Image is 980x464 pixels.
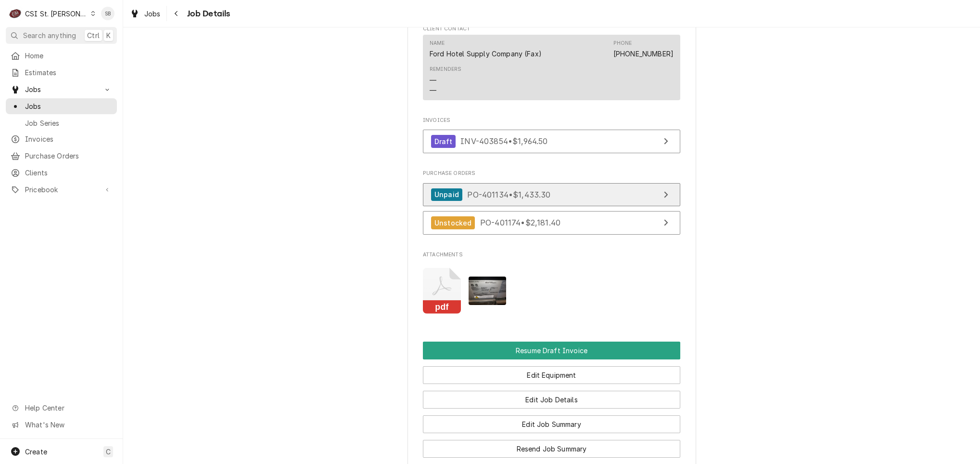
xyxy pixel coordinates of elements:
div: Contact [423,35,680,101]
div: Button Group Row [423,359,680,384]
span: PO-401134 • $1,433.30 [467,189,550,199]
div: — [430,85,436,95]
span: C [106,447,111,457]
div: Phone [613,40,674,59]
button: Edit Job Details [423,391,680,409]
button: Resend Job Summary [423,440,680,458]
div: Unpaid [431,188,462,201]
div: Purchase Orders [423,170,680,239]
a: Clients [6,165,117,181]
div: Button Group Row [423,384,680,409]
div: Client Contact List [423,35,680,105]
div: Unstocked [431,216,475,229]
a: Go to Help Center [6,400,117,416]
span: Purchase Orders [25,151,112,161]
div: Reminders [430,66,461,95]
button: Navigate back [169,6,184,21]
div: CSI St. Louis's Avatar [9,7,22,20]
span: Attachments [423,261,680,321]
button: Resume Draft Invoice [423,342,680,359]
span: Pricebook [25,185,98,195]
button: pdf [423,268,461,314]
div: Button Group Row [423,433,680,458]
div: Phone [613,40,632,47]
div: Draft [431,135,456,148]
a: View Purchase Order [423,183,680,207]
a: Go to Jobs [6,81,117,97]
div: C [9,7,22,20]
a: Estimates [6,65,117,80]
span: Invoices [423,117,680,124]
span: K [106,30,111,40]
span: Purchase Orders [423,170,680,177]
span: Home [25,51,112,61]
div: Attachments [423,251,680,321]
span: Jobs [25,101,112,111]
span: Job Series [25,118,112,128]
a: Invoices [6,131,117,147]
div: Name [430,40,445,47]
div: Client Contact [423,25,680,105]
span: Ctrl [87,30,100,40]
a: Job Series [6,115,117,131]
a: Jobs [126,6,165,22]
a: Go to What's New [6,417,117,433]
img: eRG2GgNQb2Q3dWMxV6ZG [469,277,507,305]
div: Ford Hotel Supply Company (Fax) [430,49,542,59]
span: Jobs [25,84,98,94]
span: Search anything [23,30,76,40]
span: Job Details [184,7,230,20]
span: What's New [25,420,111,430]
div: — [430,75,436,85]
span: Client Contact [423,25,680,33]
span: Jobs [144,9,161,19]
div: CSI St. [PERSON_NAME] [25,9,88,19]
div: SB [101,7,115,20]
span: PO-401174 • $2,181.40 [480,218,560,227]
div: Invoices [423,117,680,158]
span: Attachments [423,251,680,259]
div: Shayla Bell's Avatar [101,7,115,20]
a: View Purchase Order [423,211,680,235]
span: Estimates [25,67,112,78]
a: Home [6,48,117,64]
a: Purchase Orders [6,148,117,164]
span: Create [25,448,47,456]
span: Help Center [25,403,111,413]
div: Button Group Row [423,409,680,433]
span: Clients [25,168,112,178]
span: INV-403854 • $1,964.50 [460,136,547,146]
div: Button Group Row [423,342,680,359]
div: Name [430,40,542,59]
button: Search anythingCtrlK [6,27,117,44]
a: [PHONE_NUMBER] [613,50,674,58]
a: Go to Pricebook [6,182,117,198]
a: Jobs [6,98,117,114]
a: View Invoice [423,130,680,153]
span: Invoices [25,134,112,144]
button: Edit Job Summary [423,415,680,433]
button: Edit Equipment [423,366,680,384]
div: Reminders [430,66,461,73]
